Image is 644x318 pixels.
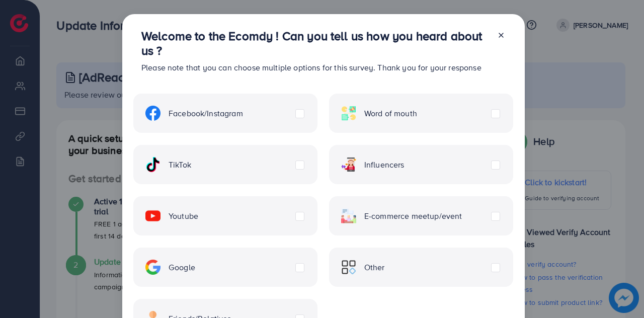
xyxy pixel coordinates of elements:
img: ic-google.5bdd9b68.svg [145,260,160,275]
span: Google [169,262,195,273]
img: ic-influencers.a620ad43.svg [341,157,356,172]
span: Word of mouth [364,108,417,119]
span: Other [364,262,385,273]
p: Please note that you can choose multiple options for this survey. Thank you for your response [141,61,489,73]
img: ic-facebook.134605ef.svg [145,106,160,121]
img: ic-word-of-mouth.a439123d.svg [341,106,356,121]
img: ic-youtube.715a0ca2.svg [145,208,160,223]
img: ic-other.99c3e012.svg [341,260,356,275]
img: ic-ecommerce.d1fa3848.svg [341,208,356,223]
span: Facebook/Instagram [169,108,243,119]
img: ic-tiktok.4b20a09a.svg [145,157,160,172]
span: Youtube [169,210,198,222]
h3: Welcome to the Ecomdy ! Can you tell us how you heard about us ? [141,29,489,58]
span: E-commerce meetup/event [364,210,462,222]
span: TikTok [169,159,191,171]
span: Influencers [364,159,405,171]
